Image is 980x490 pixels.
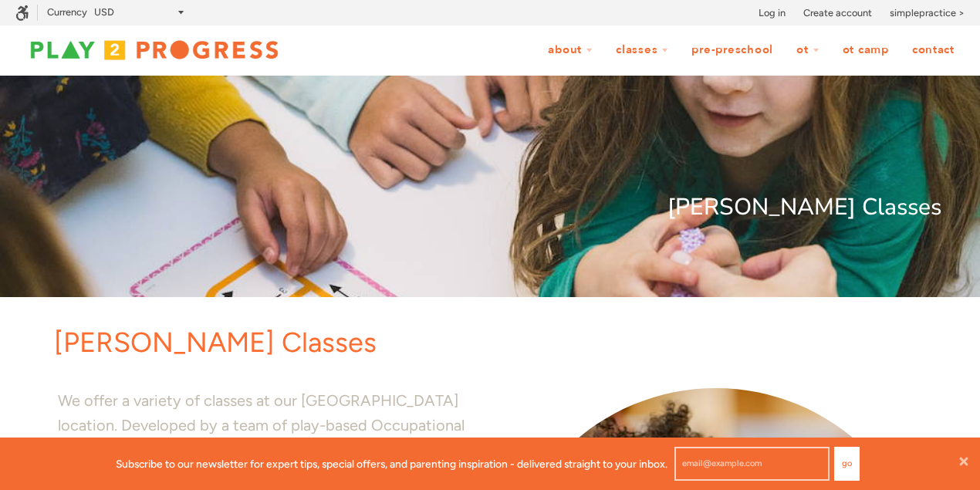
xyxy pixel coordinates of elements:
a: Contact [902,35,965,65]
p: [PERSON_NAME] Classes [39,189,941,226]
input: email@example.com [674,447,830,481]
a: OT [786,35,830,65]
a: OT Camp [833,35,899,65]
a: Create account [803,5,872,21]
a: About [538,35,603,65]
a: Log in [759,5,786,21]
img: Play2Progress logo [15,35,293,66]
button: Go [834,447,860,481]
a: simplepractice > [890,5,965,21]
p: [PERSON_NAME] Classes [54,320,941,365]
label: Currency [47,6,87,18]
p: Subscribe to our newsletter for expert tips, special offers, and parenting inspiration - delivere... [116,455,667,472]
a: Classes [606,35,678,65]
a: Pre-Preschool [681,35,783,65]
